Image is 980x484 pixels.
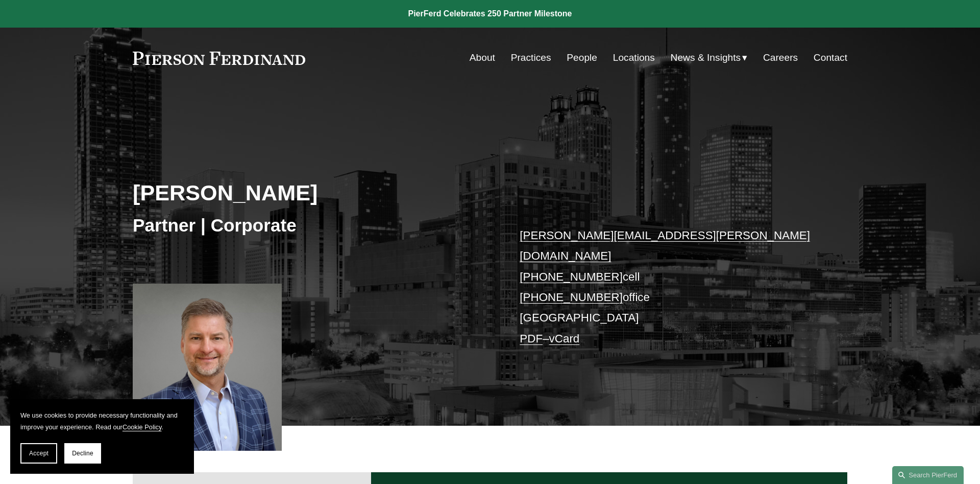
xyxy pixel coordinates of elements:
a: Careers [763,48,798,67]
a: vCard [549,332,580,345]
a: About [470,48,495,67]
a: folder dropdown [671,48,748,67]
h2: [PERSON_NAME] [133,179,490,206]
span: Accept [29,450,48,457]
span: News & Insights [671,49,741,67]
p: cell office [GEOGRAPHIC_DATA] – [520,225,817,349]
section: Cookie banner [10,399,194,474]
span: Decline [72,450,93,457]
a: People [567,48,597,67]
a: [PERSON_NAME][EMAIL_ADDRESS][PERSON_NAME][DOMAIN_NAME] [520,229,810,262]
a: Cookie Policy [122,423,162,431]
a: Search this site [892,466,964,484]
button: Accept [20,443,57,464]
button: Decline [64,443,101,464]
a: Practices [511,48,551,67]
a: Contact [814,48,847,67]
a: [PHONE_NUMBER] [520,270,623,283]
a: [PHONE_NUMBER] [520,291,623,304]
a: Locations [613,48,655,67]
h3: Partner | Corporate [133,214,490,237]
p: We use cookies to provide necessary functionality and improve your experience. Read our . [20,409,184,433]
a: PDF [520,332,543,345]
